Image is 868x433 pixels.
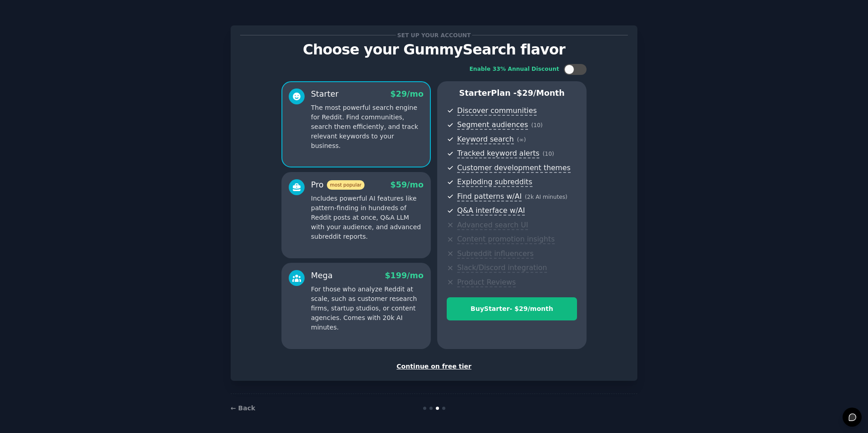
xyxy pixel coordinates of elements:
span: Find patterns w/AI [457,192,522,202]
span: Discover communities [457,106,537,116]
span: Tracked keyword alerts [457,149,539,158]
span: $ 59 /mo [390,180,424,189]
span: Set up your account [396,30,473,40]
p: Starter Plan - [447,88,577,99]
span: Product Reviews [457,278,516,287]
a: ← Back [231,404,255,412]
span: ( 10 ) [531,122,542,128]
span: $ 29 /month [517,89,565,98]
p: Includes powerful AI features like pattern-finding in hundreds of Reddit posts at once, Q&A LLM w... [311,194,424,241]
span: ( ∞ ) [517,137,526,143]
span: Keyword search [457,135,514,144]
span: Customer development themes [457,163,571,173]
span: Exploding subreddits [457,177,532,187]
span: most popular [327,180,365,190]
span: ( 2k AI minutes ) [525,194,567,200]
div: Mega [311,270,333,281]
span: ( 10 ) [542,151,554,157]
span: Subreddit influencers [457,249,533,259]
div: Starter [311,89,339,100]
p: The most powerful search engine for Reddit. Find communities, search them efficiently, and track ... [311,103,424,151]
span: Q&A interface w/AI [457,206,525,216]
span: Advanced search UI [457,221,528,230]
span: Slack/Discord integration [457,263,547,273]
p: For those who analyze Reddit at scale, such as customer research firms, startup studios, or conte... [311,285,424,332]
div: Pro [311,179,365,191]
div: Enable 33% Annual Discount [469,65,559,74]
p: Choose your GummySearch flavor [240,42,628,58]
span: $ 29 /mo [390,89,424,98]
button: BuyStarter- $29/month [447,297,577,320]
span: $ 199 /mo [385,271,424,280]
div: Continue on free tier [240,362,628,371]
div: Buy Starter - $ 29 /month [447,304,577,314]
span: Content promotion insights [457,235,555,244]
span: Segment audiences [457,120,528,130]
